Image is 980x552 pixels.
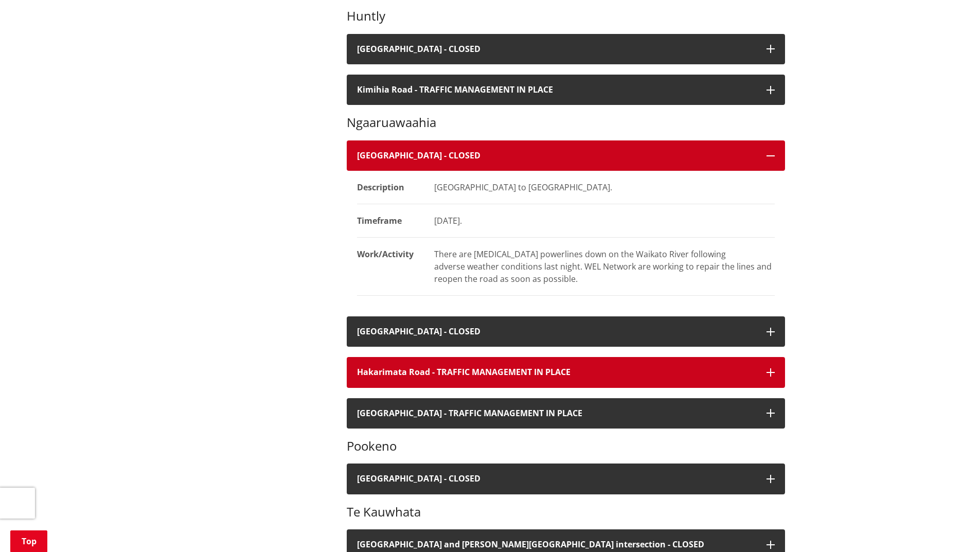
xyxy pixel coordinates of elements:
h4: [GEOGRAPHIC_DATA] - CLOSED [357,44,756,54]
button: [GEOGRAPHIC_DATA] - TRAFFIC MANAGEMENT IN PLACE [347,398,785,429]
button: [GEOGRAPHIC_DATA] - CLOSED [347,464,785,494]
button: Hakarimata Road - TRAFFIC MANAGEMENT IN PLACE [347,357,785,387]
h3: Te Kauwhata [347,505,785,520]
iframe: Messenger Launcher [933,509,970,546]
a: Top [10,530,47,552]
dt: Work/Activity [357,238,424,296]
h4: [GEOGRAPHIC_DATA] - CLOSED [357,327,756,336]
dt: Timeframe [357,204,424,238]
button: [GEOGRAPHIC_DATA] - CLOSED [347,316,785,347]
button: [GEOGRAPHIC_DATA] - CLOSED [347,140,785,171]
div: There are [MEDICAL_DATA] powerlines down on the Waikato River following adverse weather condition... [434,248,775,285]
h3: Pookeno [347,439,785,454]
h4: [GEOGRAPHIC_DATA] - CLOSED [357,151,756,161]
h3: Huntly [347,9,785,24]
h4: Hakarimata Road - TRAFFIC MANAGEMENT IN PLACE [357,367,756,377]
h4: [GEOGRAPHIC_DATA] - CLOSED [357,474,756,484]
h4: [GEOGRAPHIC_DATA] and [PERSON_NAME][GEOGRAPHIC_DATA] intersection - CLOSED [357,540,756,549]
button: [GEOGRAPHIC_DATA] - CLOSED [347,34,785,64]
div: [GEOGRAPHIC_DATA] to [GEOGRAPHIC_DATA]. [434,181,775,193]
div: [DATE]. [434,215,775,227]
h4: [GEOGRAPHIC_DATA] - TRAFFIC MANAGEMENT IN PLACE [357,408,756,418]
h3: Ngaaruawaahia [347,115,785,130]
button: Kimihia Road - TRAFFIC MANAGEMENT IN PLACE [347,75,785,105]
h4: Kimihia Road - TRAFFIC MANAGEMENT IN PLACE [357,85,756,95]
dt: Description [357,171,424,204]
